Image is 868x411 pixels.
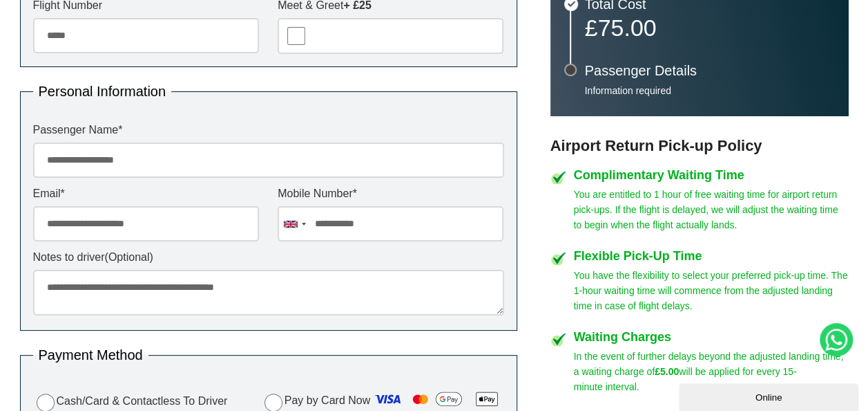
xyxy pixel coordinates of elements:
div: United Kingdom: +44 [278,207,310,241]
h3: Airport Return Pick-up Policy [550,137,849,155]
span: (Optional) [105,251,153,263]
p: Information required [585,84,835,97]
h4: Complimentary Waiting Time [574,169,849,181]
label: Notes to driver [33,252,504,263]
strong: £5.00 [655,366,679,377]
p: You have the flexibility to select your preferred pick-up time. The 1-hour waiting time will comm... [574,268,849,313]
iframe: chat widget [679,381,861,411]
label: Mobile Number [278,188,503,199]
h4: Flexible Pick-Up Time [574,250,849,262]
h4: Waiting Charges [574,331,849,343]
legend: Payment Method [33,348,148,362]
p: £ [585,18,835,37]
label: Passenger Name [33,125,504,136]
span: 75.00 [597,15,656,41]
h3: Passenger Details [585,64,835,77]
label: Email [33,188,259,199]
p: In the event of further delays beyond the adjusted landing time, a waiting charge of will be appl... [574,349,849,394]
legend: Personal Information [33,84,172,98]
p: You are entitled to 1 hour of free waiting time for airport return pick-ups. If the flight is del... [574,187,849,232]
